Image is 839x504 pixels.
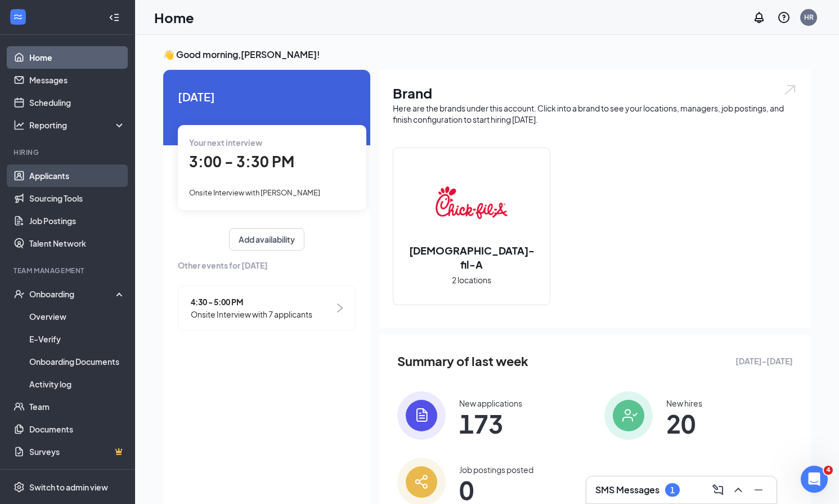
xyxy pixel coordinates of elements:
div: Reporting [29,119,126,131]
svg: WorkstreamLogo [12,11,24,23]
a: Sourcing Tools [29,187,125,209]
svg: Settings [14,481,25,493]
span: [DATE] [178,88,356,105]
div: Here are the brands under this account. Click into a brand to see your locations, managers, job p... [393,102,797,125]
a: Overview [29,305,125,328]
span: Onsite Interview with 7 applicants [191,308,312,320]
a: Messages [29,69,125,91]
h3: SMS Messages [595,484,659,496]
div: New applications [459,398,522,409]
span: 4 [824,466,833,475]
a: Job Postings [29,209,125,232]
div: HR [804,12,814,22]
h2: [DEMOGRAPHIC_DATA]-fil-A [393,243,550,271]
span: Other events for [DATE] [178,259,356,271]
a: Talent Network [29,232,125,255]
a: SurveysCrown [29,440,125,463]
svg: Minimize [752,483,765,497]
span: 20 [666,413,702,434]
svg: Analysis [14,119,25,131]
span: Summary of last week [397,351,528,371]
div: Switch to admin view [29,481,108,493]
button: Add availability [229,228,304,251]
span: 2 locations [452,274,491,286]
div: Job postings posted [459,464,533,475]
div: 1 [670,485,675,495]
img: icon [397,391,446,440]
iframe: Intercom live chat [801,466,828,493]
div: Hiring [14,148,123,157]
div: Onboarding [29,288,116,300]
span: Your next interview [189,137,262,148]
a: Activity log [29,373,125,395]
span: 4:30 - 5:00 PM [191,296,312,308]
a: Documents [29,418,125,440]
h3: 👋 Good morning, [PERSON_NAME] ! [163,48,811,61]
svg: UserCheck [14,288,25,300]
span: 173 [459,413,522,434]
button: ChevronUp [729,481,747,499]
svg: Collapse [109,12,120,23]
span: 0 [459,480,533,500]
span: [DATE] - [DATE] [735,355,793,367]
img: Chick-fil-A [436,167,508,239]
img: icon [604,391,653,440]
span: 3:00 - 3:30 PM [189,152,294,171]
button: ComposeMessage [709,481,727,499]
button: Minimize [750,481,768,499]
svg: QuestionInfo [777,11,791,24]
a: Applicants [29,164,125,187]
svg: ChevronUp [732,483,745,497]
a: Scheduling [29,91,125,114]
a: E-Verify [29,328,125,350]
div: Team Management [14,266,123,275]
a: Onboarding Documents [29,350,125,373]
div: New hires [666,398,702,409]
svg: Notifications [752,11,766,24]
img: open.6027fd2a22e1237b5b06.svg [783,83,797,96]
a: Home [29,46,125,69]
h1: Home [154,8,194,27]
svg: ComposeMessage [711,483,725,497]
a: Team [29,395,125,418]
h1: Brand [393,83,797,102]
span: Onsite Interview with [PERSON_NAME] [189,188,320,197]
